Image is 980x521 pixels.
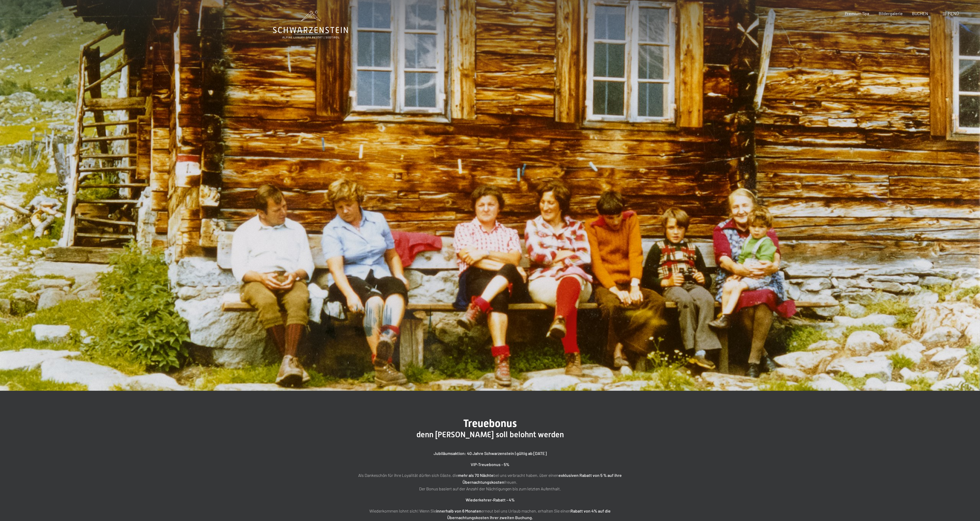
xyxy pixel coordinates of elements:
[358,472,622,492] p: Als Dankeschön für ihre Loyalität dürfen sich Gäste, die bei uns verbracht haben, über einen freu...
[912,11,928,16] a: BUCHEN
[436,508,481,513] strong: innerhalb von 6 Monaten
[434,451,547,456] strong: Jubiläumsaktion: 40 Jahre Schwarzenstein | gültig ab [DATE]
[466,497,515,502] strong: Wiederkehrer-Rabatt - 4%
[458,473,493,478] strong: mehr als 70 Nächte
[463,417,517,430] span: Treuebonus
[416,430,564,439] span: denn [PERSON_NAME] soll belohnt werden
[948,11,959,16] span: Menü
[471,462,509,467] strong: VIP-Treuebonus - 5%
[845,11,869,16] a: Premium Spa
[462,473,622,485] strong: exklusiven Rabatt von 5 % auf ihre Übernachtungskosten
[879,11,903,16] a: Bildergalerie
